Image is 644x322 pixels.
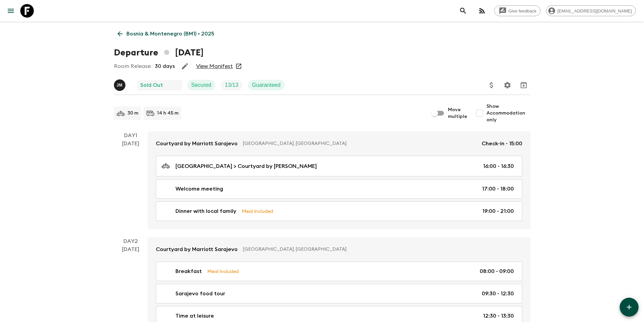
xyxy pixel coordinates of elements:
div: [EMAIL_ADDRESS][DOMAIN_NAME] [546,5,636,16]
div: Trip Fill [221,80,242,91]
button: Update Price, Early Bird Discount and Costs [485,78,498,92]
span: Give feedback [505,8,540,14]
p: J M [117,82,123,88]
button: JM [114,79,127,91]
h1: Departure [DATE] [114,46,204,59]
p: [GEOGRAPHIC_DATA], [GEOGRAPHIC_DATA] [243,246,517,253]
a: Give feedback [494,5,541,16]
p: 30 days [155,62,175,70]
span: [EMAIL_ADDRESS][DOMAIN_NAME] [554,8,636,14]
p: Meal Included [242,207,273,215]
a: [GEOGRAPHIC_DATA] > Courtyard by [PERSON_NAME]16:00 - 16:30 [156,156,522,176]
p: 30 m [127,110,138,117]
p: 19:00 - 21:00 [482,207,514,215]
p: Dinner with local family [175,207,236,215]
p: 12:30 - 13:30 [483,312,514,320]
p: 17:00 - 18:00 [482,185,514,193]
span: Move multiple [448,106,468,120]
p: [GEOGRAPHIC_DATA] > Courtyard by [PERSON_NAME] [175,162,317,170]
p: Welcome meeting [175,185,223,193]
p: Time at leisure [175,312,214,320]
a: View Manifest [196,63,233,70]
button: Settings [501,78,514,92]
p: Secured [191,81,212,89]
p: 16:00 - 16:30 [483,162,514,170]
p: Day 1 [114,131,148,140]
a: BreakfastMeal Included08:00 - 09:00 [156,262,522,281]
a: Sarajevo food tour09:30 - 12:30 [156,284,522,303]
button: Archive (Completed, Cancelled or Unsynced Departures only) [517,78,530,92]
a: Bosnia & Montenegro (BM1) • 2025 [114,27,218,41]
button: search adventures [456,4,470,18]
span: Janko Milovanović [114,81,127,87]
span: Show Accommodation only [486,103,530,123]
p: 13 / 13 [225,81,238,89]
p: Breakfast [175,267,202,275]
p: 09:30 - 12:30 [482,290,514,298]
p: Day 2 [114,237,148,245]
div: Secured [187,80,216,91]
a: Dinner with local familyMeal Included19:00 - 21:00 [156,201,522,221]
p: Sarajevo food tour [175,290,225,298]
p: Bosnia & Montenegro (BM1) • 2025 [126,30,214,38]
p: 08:00 - 09:00 [480,267,514,275]
p: Courtyard by Marriott Sarajevo [156,245,238,253]
a: Courtyard by Marriott Sarajevo[GEOGRAPHIC_DATA], [GEOGRAPHIC_DATA]Check-in - 15:00 [148,131,530,156]
p: Guaranteed [252,81,281,89]
p: Meal Included [207,268,239,275]
p: [GEOGRAPHIC_DATA], [GEOGRAPHIC_DATA] [243,140,476,147]
p: Courtyard by Marriott Sarajevo [156,140,238,148]
p: 14 h 45 m [157,110,178,117]
p: Room Release: [114,62,151,70]
a: Welcome meeting17:00 - 18:00 [156,179,522,199]
p: Check-in - 15:00 [482,140,522,148]
a: Courtyard by Marriott Sarajevo[GEOGRAPHIC_DATA], [GEOGRAPHIC_DATA] [148,237,530,262]
p: Sold Out [140,81,163,89]
div: [DATE] [122,140,139,229]
button: menu [4,4,18,18]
